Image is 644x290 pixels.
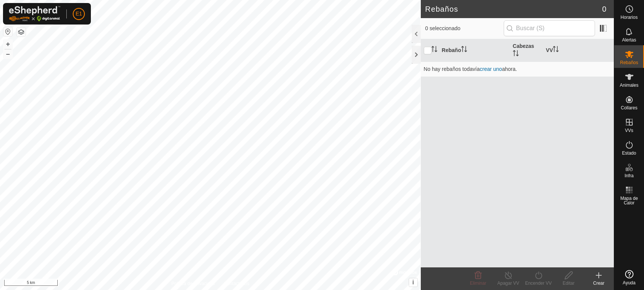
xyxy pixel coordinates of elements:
th: VV [543,39,614,62]
th: Cabezas [510,39,543,62]
span: Eliminar [470,281,486,286]
th: Rebaño [439,39,510,62]
span: Alertas [622,38,636,42]
span: Mapa de Calor [616,196,642,205]
p-sorticon: Activar para ordenar [461,47,467,53]
span: Ayuda [623,281,636,285]
button: i [409,278,417,287]
span: Estado [622,151,636,155]
a: Ayuda [614,267,644,288]
h2: Rebaños [425,5,602,14]
div: Apagar VV [493,280,523,287]
span: Animales [620,83,638,87]
button: Capas del Mapa [17,28,26,37]
p-sorticon: Activar para ordenar [431,47,437,53]
span: 0 seleccionado [425,25,504,32]
span: Rebaños [620,60,638,65]
div: Encender VV [523,280,554,287]
div: Editar [554,280,584,287]
a: Contáctenos [224,280,249,287]
img: Logo Gallagher [9,6,60,21]
span: VVs [625,128,633,133]
p-sorticon: Activar para ordenar [553,47,559,53]
a: crear uno [480,66,502,72]
span: Collares [621,106,637,110]
td: No hay rebaños todavía ahora. [421,61,614,77]
p-sorticon: Activar para ordenar [513,51,519,57]
div: Crear [584,280,614,287]
button: Restablecer Mapa [3,27,12,36]
button: – [3,49,12,58]
a: Política de Privacidad [171,280,215,287]
span: Infra [624,173,633,178]
button: + [3,40,12,49]
span: E1 [75,10,82,18]
span: 0 [602,3,606,15]
span: i [412,279,414,285]
input: Buscar (S) [504,20,595,36]
span: Horarios [621,15,638,20]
